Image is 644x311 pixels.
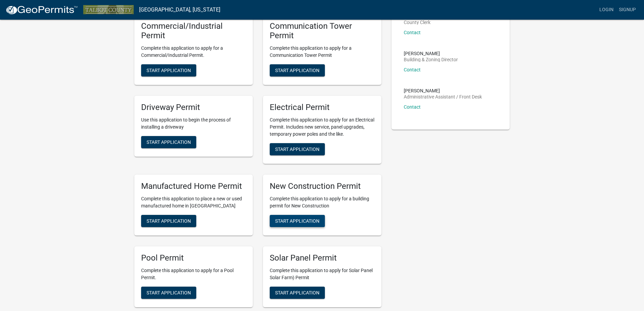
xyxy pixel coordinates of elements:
span: Start Application [147,218,191,223]
span: Start Application [275,290,319,295]
span: Start Application [147,139,191,145]
p: Complete this application to apply for a building permit for New Construction [270,195,375,209]
h5: Driveway Permit [141,103,246,112]
button: Start Application [270,215,325,227]
p: Complete this application to place a new or used manufactured home in [GEOGRAPHIC_DATA] [141,195,246,209]
a: Contact [404,67,421,72]
p: Building & Zoning Director [404,57,458,62]
p: Complete this application to apply for a Pool Permit. [141,267,246,281]
h5: Electrical Permit [270,103,375,112]
h5: Solar Panel Permit [270,253,375,263]
p: Complete this application to apply for Solar Panel Solar Farm) Permit [270,267,375,281]
p: Complete this application to apply for an Electrical Permit. Includes new service, panel upgrades... [270,116,375,138]
h5: Pool Permit [141,253,246,263]
h5: Manufactured Home Permit [141,181,246,191]
h5: Communication Tower Permit [270,21,375,41]
button: Start Application [141,215,196,227]
a: Contact [404,104,421,110]
a: Signup [616,3,639,16]
p: [PERSON_NAME] [404,51,458,56]
span: Start Application [147,290,191,295]
h5: New Construction Permit [270,181,375,191]
span: Start Application [147,68,191,73]
span: Start Application [275,146,319,152]
p: County Clerk [404,20,440,25]
p: [PERSON_NAME] [404,88,482,93]
button: Start Application [141,287,196,299]
h5: Commercial/Industrial Permit [141,21,246,41]
a: [GEOGRAPHIC_DATA], [US_STATE] [139,4,220,16]
button: Start Application [141,136,196,148]
span: Start Application [275,68,319,73]
button: Start Application [270,287,325,299]
p: Administrative Assistant / Front Desk [404,94,482,99]
p: Complete this application to apply for a Communication Tower Permit [270,45,375,59]
button: Start Application [270,64,325,76]
button: Start Application [270,143,325,155]
a: Login [597,3,616,16]
span: Start Application [275,218,319,223]
p: Use this application to begin the process of installing a driveway [141,116,246,131]
p: Complete this application to apply for a Commercial/Industrial Permit. [141,45,246,59]
a: Contact [404,30,421,35]
img: Talbot County, Georgia [83,5,134,14]
button: Start Application [141,64,196,76]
